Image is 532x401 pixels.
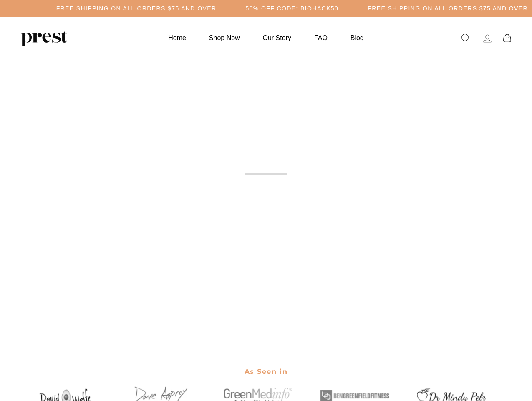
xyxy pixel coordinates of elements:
[158,30,197,46] a: Home
[21,30,67,46] img: PREST ORGANICS
[199,30,250,46] a: Shop Now
[368,5,528,12] h5: Free Shipping on all orders $75 and over
[158,30,374,46] ul: Primary
[252,30,302,46] a: Our Story
[340,30,374,46] a: Blog
[56,5,217,12] h5: Free Shipping on all orders $75 and over
[245,5,338,12] h5: 50% OFF CODE: BIOHACK50
[304,30,338,46] a: FAQ
[22,362,510,381] h2: As Seen in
